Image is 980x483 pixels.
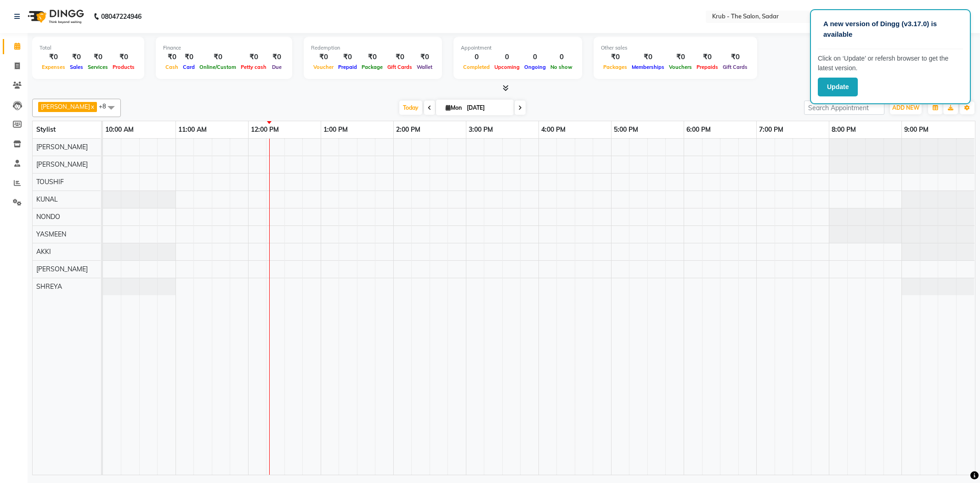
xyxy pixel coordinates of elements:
[818,78,858,96] button: Update
[539,123,568,136] a: 4:00 PM
[385,64,414,70] span: Gift Cards
[163,52,181,62] div: ₹0
[818,54,963,73] p: Click on ‘Update’ or refersh browser to get the latest version.
[36,265,88,273] span: [PERSON_NAME]
[68,64,85,70] span: Sales
[181,64,197,70] span: Card
[601,44,750,52] div: Other sales
[197,64,238,70] span: Online/Custom
[359,64,385,70] span: Package
[40,44,137,52] div: Total
[36,213,60,221] span: NONDO
[461,52,492,62] div: 0
[85,52,110,62] div: ₹0
[270,64,284,70] span: Due
[311,52,336,62] div: ₹0
[101,4,142,29] b: 08047224946
[181,52,197,62] div: ₹0
[720,64,750,70] span: Gift Cards
[823,19,957,39] p: A new version of Dingg (v3.17.0) is available
[197,52,238,62] div: ₹0
[466,123,495,136] a: 3:00 PM
[629,64,667,70] span: Memberships
[461,64,492,70] span: Completed
[99,102,113,110] span: +8
[36,247,51,256] span: AKKI
[399,101,422,115] span: Today
[359,52,385,62] div: ₹0
[103,123,136,136] a: 10:00 AM
[492,52,522,62] div: 0
[612,123,640,136] a: 5:00 PM
[40,52,68,62] div: ₹0
[36,230,66,238] span: YASMEEN
[667,64,694,70] span: Vouchers
[892,104,919,111] span: ADD NEW
[238,52,269,62] div: ₹0
[36,282,62,291] span: SHREYA
[36,143,88,151] span: [PERSON_NAME]
[110,52,137,62] div: ₹0
[601,52,629,62] div: ₹0
[249,123,281,136] a: 12:00 PM
[694,64,720,70] span: Prepaids
[443,104,464,111] span: Mon
[902,123,931,136] a: 9:00 PM
[522,52,548,62] div: 0
[385,52,414,62] div: ₹0
[36,195,58,203] span: KUNAL
[829,123,858,136] a: 8:00 PM
[238,64,269,70] span: Petty cash
[601,64,629,70] span: Packages
[40,64,68,70] span: Expenses
[23,4,86,29] img: logo
[461,44,575,52] div: Appointment
[522,64,548,70] span: Ongoing
[548,64,575,70] span: No show
[414,64,435,70] span: Wallet
[321,123,350,136] a: 1:00 PM
[394,123,423,136] a: 2:00 PM
[684,123,713,136] a: 6:00 PM
[804,101,884,115] input: Search Appointment
[176,123,209,136] a: 11:00 AM
[336,52,359,62] div: ₹0
[336,64,359,70] span: Prepaid
[110,64,137,70] span: Products
[36,178,64,186] span: TOUSHIF
[492,64,522,70] span: Upcoming
[68,52,85,62] div: ₹0
[694,52,720,62] div: ₹0
[757,123,786,136] a: 7:00 PM
[720,52,750,62] div: ₹0
[414,52,435,62] div: ₹0
[311,44,435,52] div: Redemption
[311,64,336,70] span: Voucher
[629,52,667,62] div: ₹0
[667,52,694,62] div: ₹0
[36,160,88,168] span: [PERSON_NAME]
[548,52,575,62] div: 0
[36,125,56,134] span: Stylist
[890,101,922,114] button: ADD NEW
[85,64,110,70] span: Services
[163,64,181,70] span: Cash
[464,101,510,115] input: 2025-09-01
[90,103,94,110] a: x
[163,44,285,52] div: Finance
[41,103,90,110] span: [PERSON_NAME]
[269,52,285,62] div: ₹0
